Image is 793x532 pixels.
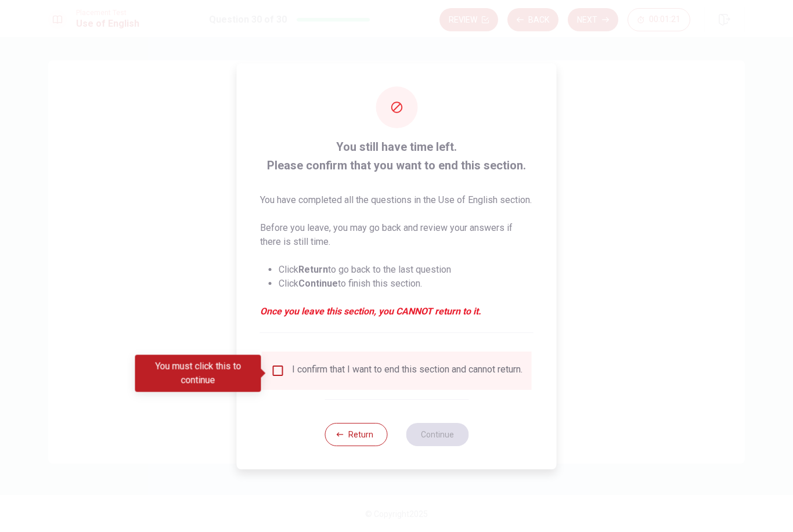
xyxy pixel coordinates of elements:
[279,277,534,291] li: Click to finish this section.
[260,137,534,175] span: You still have time left. Please confirm that you want to end this section.
[260,193,534,207] p: You have completed all the questions in the Use of English section.
[406,423,468,446] button: Continue
[279,263,534,277] li: Click to go back to the last question
[298,278,338,289] strong: Continue
[260,221,534,249] p: Before you leave, you may go back and review your answers if there is still time.
[260,305,534,319] em: Once you leave this section, you CANNOT return to it.
[135,355,261,392] div: You must click this to continue
[271,364,285,378] span: You must click this to continue
[325,423,387,446] button: Return
[292,364,522,378] div: I confirm that I want to end this section and cannot return.
[298,264,328,275] strong: Return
